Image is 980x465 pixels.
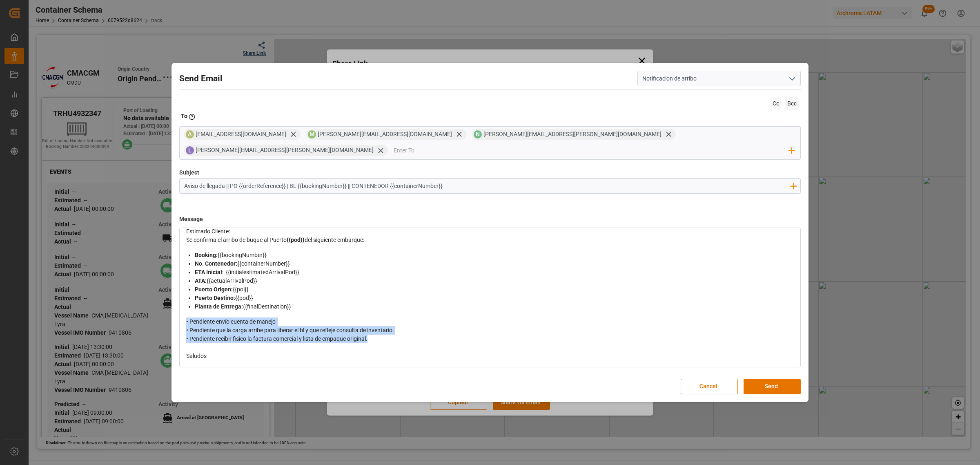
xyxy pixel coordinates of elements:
span: : {{initialestimatedArrivalPod}} [222,269,299,275]
h2: To [181,112,187,121]
span: L [188,147,192,154]
span: Booking: [195,252,218,258]
div: rdw-editor [186,227,794,360]
h2: Send Email [179,72,223,85]
span: Cc [771,97,781,110]
span: [PERSON_NAME][EMAIL_ADDRESS][PERSON_NAME][DOMAIN_NAME] [483,131,661,137]
span: Planta de Entrega: [195,303,243,310]
span: {{actualArrivalPod}} [207,277,257,284]
span: Puerto Destino: [195,295,235,301]
span: M [310,131,314,137]
input: Select Template [637,71,801,86]
span: No. Contenedor: [195,260,237,267]
span: [PERSON_NAME][EMAIL_ADDRESS][PERSON_NAME][DOMAIN_NAME] [196,147,374,153]
span: del siguiente embarque: [305,237,364,243]
span: {{pod}} [235,295,253,301]
span: {{pod}} [287,237,305,243]
span: N [476,131,480,137]
span: ETA Inicial [195,269,222,275]
input: Enter To [394,144,789,156]
span: {{finalDestination}} [243,303,291,310]
div: rdw-wrapper [180,203,800,366]
button: Send [744,379,801,394]
button: Cancel [681,379,738,394]
span: [EMAIL_ADDRESS][DOMAIN_NAME] [196,131,286,137]
span: Saludos [186,353,207,359]
span: {{pol}} [233,286,249,293]
span: {{containerNumber}} [237,260,290,267]
span: ATA: [195,277,207,284]
span: A [188,131,192,137]
span: Puerto Origen: [195,286,233,293]
label: Message [179,212,203,226]
span: • Pendiente envío cuenta de manejo • Pendiente que la carga arribe para liberar el bl y que refle... [186,318,394,342]
input: Enter Subject here [180,179,794,193]
span: Bcc [785,97,799,110]
span: {{bookingNumber}} [218,252,267,258]
button: open menu [786,72,798,85]
span: Estimado Cliente: [186,228,230,235]
span: [PERSON_NAME][EMAIL_ADDRESS][DOMAIN_NAME] [318,131,452,137]
label: Subject [179,168,199,177]
span: Se confirma el arribo de buque al Puerto [186,237,287,243]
